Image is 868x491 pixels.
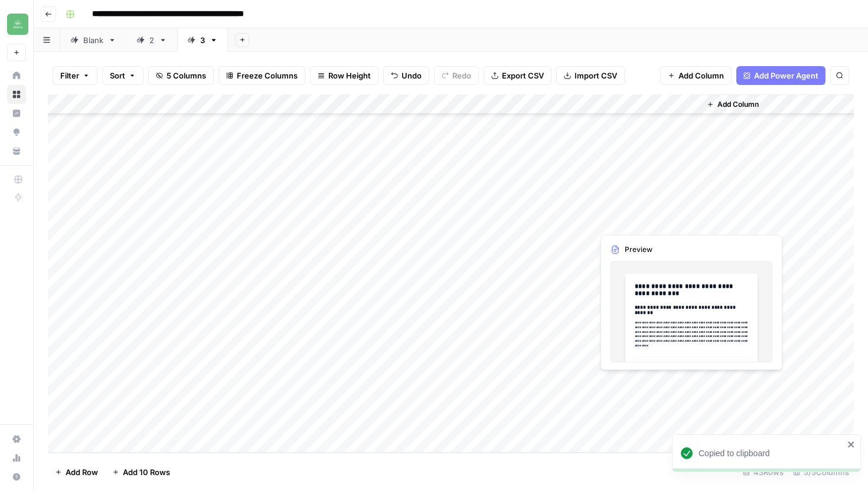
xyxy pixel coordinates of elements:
button: Import CSV [556,66,625,85]
div: 2 [149,34,154,46]
button: Undo [383,66,429,85]
span: Freeze Columns [237,70,298,81]
a: Settings [7,430,26,449]
button: Filter [53,66,97,85]
button: close [847,440,856,449]
button: Workspace: Distru [7,9,26,39]
a: Opportunities [7,123,26,142]
button: 5 Columns [148,66,214,85]
span: Redo [452,70,471,81]
button: Add 10 Rows [105,463,177,482]
a: Usage [7,449,26,467]
span: Add Column [678,70,724,81]
a: Blank [60,28,126,52]
a: Browse [7,85,26,104]
button: Add Row [48,463,105,482]
span: Add Row [66,466,98,478]
span: Import CSV [575,70,617,81]
button: Help + Support [7,467,26,486]
a: Home [7,66,26,85]
div: Copied to clipboard [699,447,844,459]
span: Filter [60,70,79,81]
img: Distru Logo [7,14,28,35]
button: Row Height [310,66,378,85]
div: Blank [83,34,103,46]
div: 3 [200,34,205,46]
span: Undo [402,70,422,81]
button: Add Column [702,97,763,112]
div: 5/5 Columns [788,463,854,482]
span: Export CSV [502,70,544,81]
a: 2 [126,28,177,52]
span: Row Height [328,70,371,81]
button: Sort [102,66,143,85]
a: Insights [7,104,26,123]
a: Your Data [7,142,26,161]
span: 5 Columns [167,70,206,81]
span: Add Column [717,99,759,110]
div: 43 Rows [738,463,788,482]
span: Sort [110,70,125,81]
span: Add Power Agent [754,70,818,81]
button: Add Power Agent [736,66,825,85]
button: Freeze Columns [218,66,305,85]
button: Add Column [660,66,732,85]
span: Add 10 Rows [123,466,170,478]
button: Redo [434,66,479,85]
a: 3 [177,28,228,52]
button: Export CSV [484,66,552,85]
